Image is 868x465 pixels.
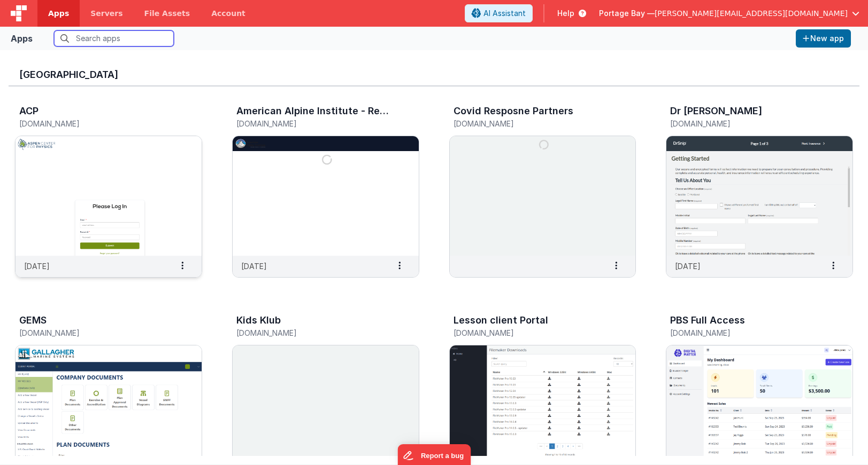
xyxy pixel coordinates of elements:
[557,8,574,19] span: Help
[19,106,39,116] h3: ACP
[19,120,175,128] h5: [DOMAIN_NAME]
[24,261,50,272] p: [DATE]
[19,329,175,337] h5: [DOMAIN_NAME]
[599,8,655,19] span: Portage Bay —
[144,8,190,19] span: File Assets
[236,106,389,116] h3: American Alpine Institute - Registration Web App
[454,120,610,128] h5: [DOMAIN_NAME]
[454,106,573,116] h3: Covid Resposne Partners
[19,315,47,326] h3: GEMS
[599,8,859,19] button: Portage Bay — [PERSON_NAME][EMAIL_ADDRESS][DOMAIN_NAME]
[454,329,610,337] h5: [DOMAIN_NAME]
[670,315,745,326] h3: PBS Full Access
[670,329,826,337] h5: [DOMAIN_NAME]
[54,30,174,46] input: Search apps
[11,32,33,45] div: Apps
[465,4,533,22] button: AI Assistant
[19,69,849,80] h3: [GEOGRAPHIC_DATA]
[796,29,851,48] button: New app
[670,106,762,116] h3: Dr [PERSON_NAME]
[454,315,548,326] h3: Lesson client Portal
[241,261,267,272] p: [DATE]
[236,329,393,337] h5: [DOMAIN_NAME]
[675,261,701,272] p: [DATE]
[655,8,848,19] span: [PERSON_NAME][EMAIL_ADDRESS][DOMAIN_NAME]
[670,120,826,128] h5: [DOMAIN_NAME]
[483,8,526,19] span: AI Assistant
[236,120,393,128] h5: [DOMAIN_NAME]
[236,315,281,326] h3: Kids Klub
[48,8,69,19] span: Apps
[90,8,122,19] span: Servers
